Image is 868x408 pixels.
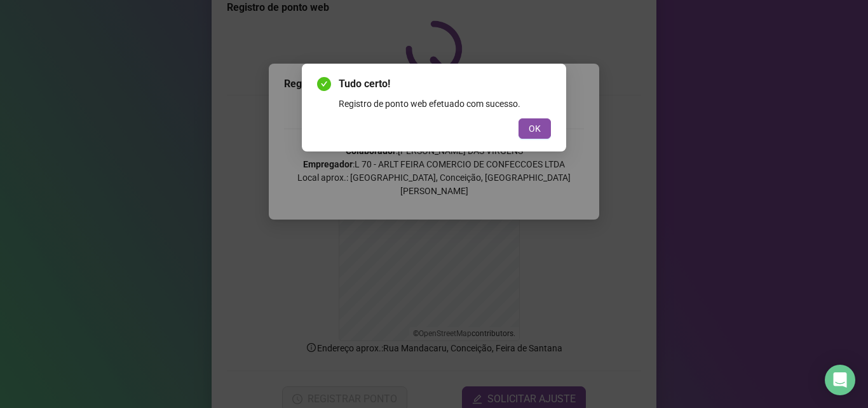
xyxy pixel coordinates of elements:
div: Open Intercom Messenger [825,365,855,395]
span: Tudo certo! [339,76,551,92]
span: check-circle [317,77,331,91]
button: OK [519,118,551,139]
span: OK [529,122,541,136]
div: Registro de ponto web efetuado com sucesso. [339,97,551,111]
